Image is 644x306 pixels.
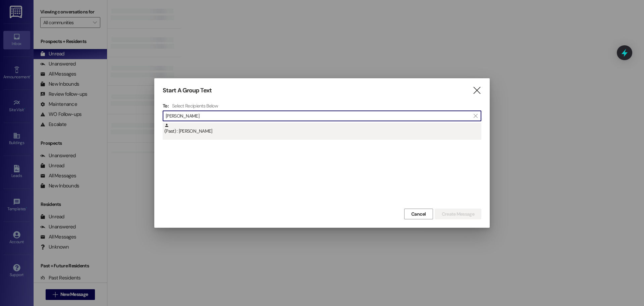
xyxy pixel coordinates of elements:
[163,103,169,109] h3: To:
[404,209,433,219] button: Cancel
[163,123,481,140] div: (Past) : [PERSON_NAME]
[163,87,212,94] h3: Start A Group Text
[472,87,481,94] i: 
[470,111,481,121] button: Clear text
[164,123,481,135] div: (Past) : [PERSON_NAME]
[435,209,481,219] button: Create Message
[442,211,474,218] span: Create Message
[172,103,218,109] h4: Select Recipients Below
[411,211,426,218] span: Cancel
[166,111,470,121] input: Search for any contact or apartment
[474,113,477,119] i: 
